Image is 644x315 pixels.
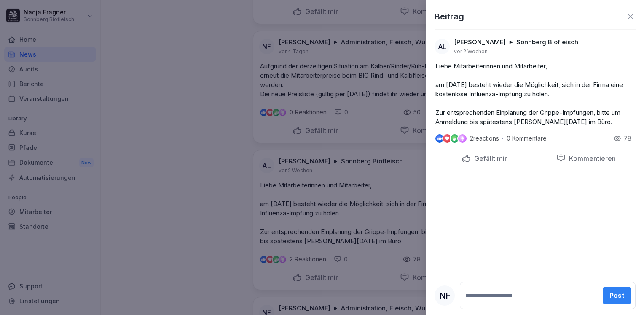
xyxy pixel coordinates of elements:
[566,154,616,163] p: Kommentieren
[516,38,578,46] p: Sonnberg Biofleisch
[454,38,506,46] p: [PERSON_NAME]
[454,48,488,55] p: vor 2 Wochen
[470,135,499,142] p: 2 reactions
[609,291,624,300] div: Post
[435,62,635,127] p: Liebe Mitarbeiterinnen und Mitarbeiter, am [DATE] besteht wieder die Möglichkeit, sich in der Fir...
[435,10,464,23] p: Beitrag
[471,154,507,163] p: Gefällt mir
[603,287,631,304] button: Post
[624,134,631,143] p: 78
[435,285,455,306] div: NF
[507,135,553,142] p: 0 Kommentare
[435,39,450,54] div: AL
